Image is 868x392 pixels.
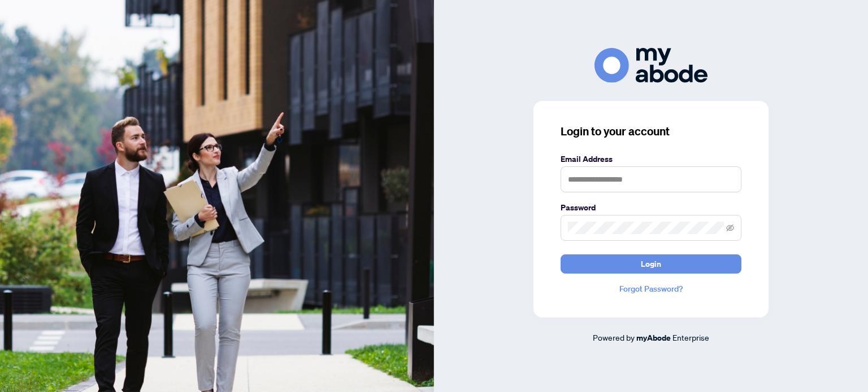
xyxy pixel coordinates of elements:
[561,201,741,214] label: Password
[726,224,734,232] span: eye-invisible
[561,124,741,139] h3: Login to your account
[594,48,708,82] img: ma-logo
[561,283,741,295] a: Forgot Password?
[636,332,671,344] a: myAbode
[561,153,741,165] label: Email Address
[641,255,661,273] span: Login
[561,254,741,274] button: Login
[672,332,709,342] span: Enterprise
[593,332,635,342] span: Powered by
